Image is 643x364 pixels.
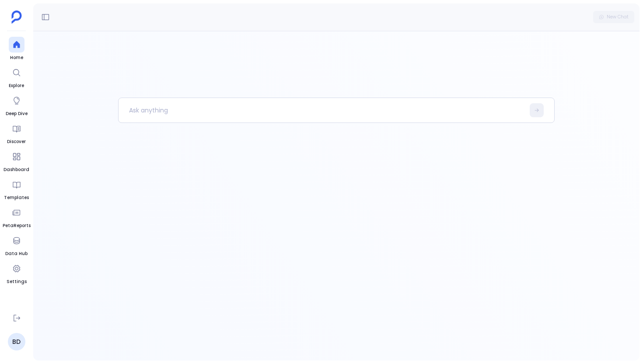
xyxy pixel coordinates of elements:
[6,110,28,117] span: Deep Dive
[11,10,22,24] img: petavue logo
[8,333,25,350] a: BD
[5,233,28,257] a: Data Hub
[5,250,28,257] span: Data Hub
[9,37,24,61] a: Home
[7,261,27,285] a: Settings
[9,82,24,89] span: Explore
[4,177,29,201] a: Templates
[7,278,27,285] span: Settings
[4,194,29,201] span: Templates
[7,138,26,145] span: Discover
[3,166,29,173] span: Dashboard
[7,121,26,145] a: Discover
[3,222,31,229] span: PetaReports
[3,205,31,229] a: PetaReports
[9,54,24,61] span: Home
[9,65,24,89] a: Explore
[3,149,29,173] a: Dashboard
[6,93,28,117] a: Deep Dive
